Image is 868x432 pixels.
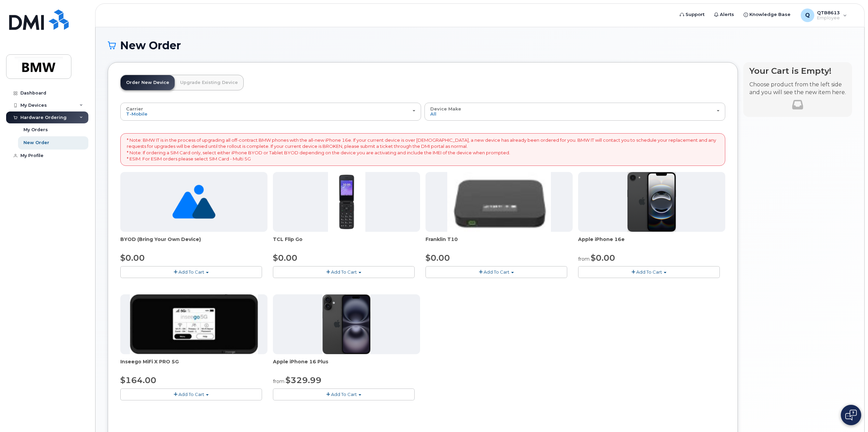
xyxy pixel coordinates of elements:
button: Add To Cart [120,388,262,400]
img: iphone16e.png [627,172,676,232]
span: All [430,111,436,117]
span: Add To Cart [178,392,204,397]
h4: Your Cart is Empty! [749,66,846,75]
span: T-Mobile [126,111,147,117]
button: Add To Cart [578,266,720,278]
span: $0.00 [120,253,145,263]
small: from [273,378,284,384]
div: Inseego MiFi X PRO 5G [120,358,267,372]
div: Apple iPhone 16e [578,236,725,249]
button: Device Make All [424,103,725,120]
img: Open chat [845,410,857,420]
span: Add To Cart [178,269,204,275]
span: $164.00 [120,375,156,385]
a: Upgrade Existing Device [175,75,243,90]
span: $329.99 [285,375,322,385]
h1: New Order [108,39,852,51]
button: Add To Cart [120,266,262,278]
span: $0.00 [426,253,450,263]
span: Add To Cart [331,269,357,275]
img: t10.jpg [447,172,551,232]
button: Add To Cart [426,266,567,278]
span: $0.00 [273,253,297,263]
span: Carrier [126,106,143,111]
button: Add To Cart [273,388,415,400]
a: Order New Device [121,75,175,90]
span: Add To Cart [636,269,662,275]
div: TCL Flip Go [273,236,420,249]
div: Apple iPhone 16 Plus [273,358,420,372]
img: cut_small_inseego_5G.jpg [130,294,258,354]
p: * Note: BMW IT is in the process of upgrading all off-contract BMW phones with the all-new iPhone... [127,137,719,162]
span: Add To Cart [484,269,509,275]
button: Add To Cart [273,266,415,278]
div: BYOD (Bring Your Own Device) [120,236,267,249]
p: Choose product from the left side and you will see the new item here. [749,81,846,97]
img: no_image_found-2caef05468ed5679b831cfe6fc140e25e0c280774317ffc20a367ab7fd17291e.png [172,172,215,232]
div: Franklin T10 [426,236,573,249]
span: Device Make [430,106,461,111]
img: TCL_FLIP_MODE.jpg [328,172,365,232]
button: Carrier T-Mobile [120,103,421,120]
img: iphone_16_plus.png [323,294,370,354]
span: Add To Cart [331,392,357,397]
span: $0.00 [591,253,615,263]
small: from [578,256,590,262]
